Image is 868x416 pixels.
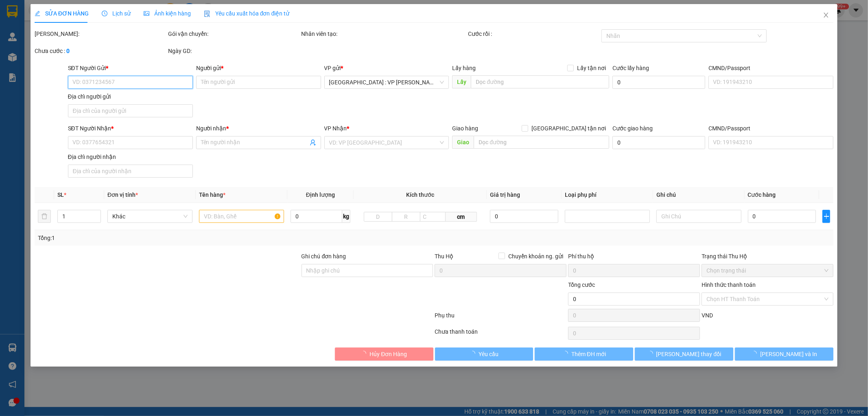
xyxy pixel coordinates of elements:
span: loading [470,351,479,357]
input: Dọc đường [471,75,609,88]
span: Giá trị hàng [490,191,520,198]
input: Dọc đường [474,136,609,149]
div: Địa chỉ người nhận [68,152,193,161]
span: Tổng cước [568,282,595,288]
span: Lịch sử [102,10,131,17]
span: Định lượng [306,191,335,198]
span: Đà Nẵng : VP Thanh Khê [329,76,444,88]
div: SĐT Người Nhận [68,124,193,133]
img: icon [204,11,210,17]
div: Phí thu hộ [568,252,700,264]
span: [PERSON_NAME] và In [760,350,817,359]
input: R [392,212,420,222]
span: clock-circle [102,11,107,16]
input: Ghi chú đơn hàng [302,264,433,277]
label: Hình thức thanh toán [702,282,756,288]
div: Nhân viên tạo: [302,29,467,38]
div: Người nhận [196,124,321,133]
th: Ghi chú [653,187,745,203]
span: plus [823,213,830,220]
input: Cước lấy hàng [612,76,705,89]
input: Ghi Chú [656,210,741,223]
span: user-add [310,139,316,146]
span: Hủy Đơn Hàng [370,350,407,359]
span: loading [562,351,571,357]
input: Địa chỉ của người gửi [68,104,193,117]
div: Chưa thanh toán [434,327,568,341]
div: CMND/Passport [708,124,833,133]
div: Người gửi [196,64,321,73]
label: Cước lấy hàng [612,65,649,71]
div: Ngày GD: [168,46,300,55]
div: Chưa cước : [35,46,166,55]
span: Lấy [452,75,471,88]
button: plus [822,210,830,223]
button: Close [815,4,837,27]
div: Gói vận chuyển: [168,29,300,38]
span: Tên hàng [199,191,225,198]
div: VP gửi [324,64,449,73]
span: edit [35,11,40,16]
div: Cước rồi : [468,29,600,38]
div: Phụ thu [434,311,568,325]
span: Yêu cầu xuất hóa đơn điện tử [204,10,290,17]
input: Địa chỉ của người nhận [68,165,193,178]
span: Giao hàng [452,125,478,132]
div: CMND/Passport [708,64,833,73]
span: VND [702,312,713,319]
th: Loại phụ phí [562,187,653,203]
span: picture [144,11,149,16]
button: [PERSON_NAME] và In [735,348,833,361]
input: Cước giao hàng [612,136,705,149]
span: loading [361,351,370,357]
span: Khác [112,210,188,222]
button: [PERSON_NAME] thay đổi [635,348,733,361]
button: delete [38,210,51,223]
span: SL [57,191,64,198]
span: Thêm ĐH mới [571,350,606,359]
span: close [823,12,829,18]
span: Yêu cầu [479,350,498,359]
label: Ghi chú đơn hàng [302,253,346,260]
input: VD: Bàn, Ghế [199,210,284,223]
b: 0 [66,48,70,54]
div: Địa chỉ người gửi [68,92,193,101]
button: Yêu cầu [435,348,533,361]
span: Đơn vị tính [107,191,138,198]
span: Cước hàng [748,191,776,198]
button: Hủy Đơn Hàng [335,348,433,361]
div: Trạng thái Thu Hộ [702,252,833,261]
label: Cước giao hàng [612,125,653,132]
div: Tổng: 1 [38,233,335,242]
span: loading [647,351,656,357]
div: [PERSON_NAME]: [35,29,166,38]
span: Lấy tận nơi [574,64,609,73]
span: Kích thước [406,191,434,198]
span: SỬA ĐƠN HÀNG [35,10,89,17]
span: [PERSON_NAME] thay đổi [656,350,722,359]
input: C [420,212,446,222]
span: Chọn trạng thái [706,264,829,277]
input: D [364,212,392,222]
span: [GEOGRAPHIC_DATA] tận nơi [528,124,609,133]
span: cm [446,212,477,222]
button: Thêm ĐH mới [535,348,633,361]
div: SĐT Người Gửi [68,64,193,73]
span: Chuyển khoản ng. gửi [505,252,566,261]
span: Giao [452,136,474,149]
span: loading [751,351,760,357]
span: Thu Hộ [435,253,453,260]
span: VP Nhận [324,125,347,132]
span: kg [342,210,350,223]
span: Lấy hàng [452,65,476,71]
span: Ảnh kiện hàng [144,10,191,17]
